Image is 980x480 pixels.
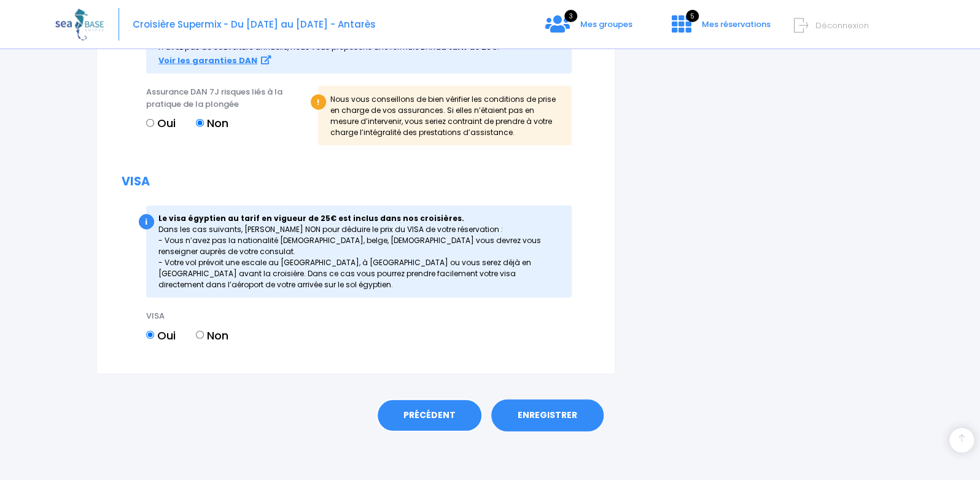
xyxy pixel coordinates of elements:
[146,115,176,131] label: Oui
[196,327,228,344] label: Non
[564,10,577,22] span: 3
[146,119,154,127] input: Oui
[376,399,483,432] a: PRÉCÉDENT
[702,18,771,30] span: Mes réservations
[196,331,204,339] input: Non
[662,23,778,34] a: 5 Mes réservations
[146,206,572,298] div: Dans les cas suivants, [PERSON_NAME] NON pour déduire le prix du VISA de votre réservation : - Vo...
[318,86,572,145] div: Nous vous conseillons de bien vérifier les conditions de prise en charge de vos assurances. Si el...
[686,10,699,22] span: 5
[146,331,154,339] input: Oui
[196,119,204,127] input: Non
[158,213,464,223] strong: Le visa égyptien au tarif en vigueur de 25€ est inclus dans nos croisières.
[146,327,176,344] label: Oui
[133,18,376,31] span: Croisière Supermix - Du [DATE] au [DATE] - Antarès
[158,55,271,66] a: Voir les garanties DAN
[196,115,228,131] label: Non
[435,42,497,52] strong: au tarif de 25€
[535,23,642,34] a: 3 Mes groupes
[139,214,154,230] div: i
[815,20,869,31] span: Déconnexion
[158,55,257,66] strong: Voir les garanties DAN
[580,18,632,30] span: Mes groupes
[491,400,604,432] a: ENREGISTRER
[311,95,326,110] div: !
[146,310,165,322] span: VISA
[122,175,590,189] h2: VISA
[146,86,282,110] span: Assurance DAN 7J risques liés à la pratique de la plongée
